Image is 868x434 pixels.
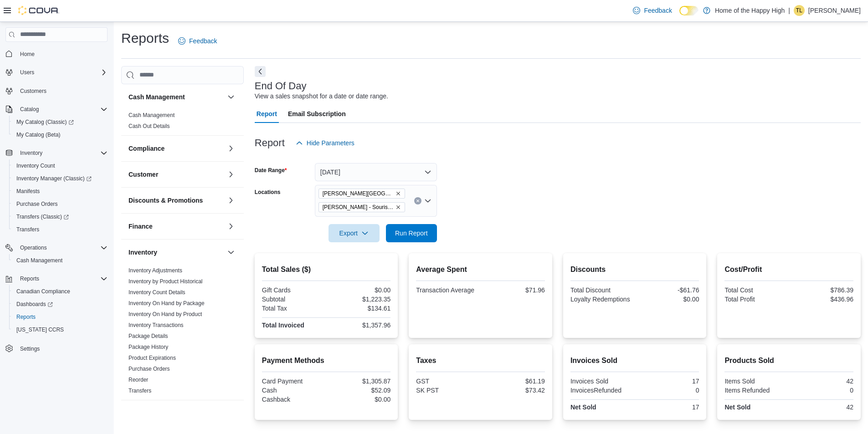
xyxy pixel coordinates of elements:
span: Reports [13,311,108,322]
span: Export [334,224,374,242]
span: Estevan - Estevan Plaza - Fire & Flower [318,189,405,199]
div: InvoicesRefunded [570,387,633,394]
div: Tammy Lacharite [794,5,805,16]
a: Inventory by Product Historical [128,278,203,285]
span: Dashboards [13,299,108,310]
button: Reports [16,273,43,284]
button: Operations [16,242,51,253]
span: [PERSON_NAME][GEOGRAPHIC_DATA] - Fire & Flower [323,189,394,198]
div: $134.61 [328,305,390,312]
p: Home of the Happy High [715,5,785,16]
span: Package History [128,343,168,351]
span: Feedback [189,36,217,46]
button: Settings [2,342,111,355]
a: Cash Management [128,112,175,118]
div: -$61.76 [637,286,699,294]
div: Loyalty Redemptions [570,296,633,303]
a: My Catalog (Classic) [9,116,111,128]
button: Customer [226,169,236,180]
a: Purchase Orders [13,199,62,209]
a: Feedback [629,1,675,20]
span: Settings [16,342,108,354]
p: [PERSON_NAME] [808,5,861,16]
a: Cash Out Details [128,123,170,129]
button: Customers [2,84,111,97]
button: Finance [226,221,236,232]
div: $0.00 [328,396,390,403]
a: Inventory Transactions [128,322,184,328]
a: Inventory On Hand by Product [128,311,202,317]
span: Home [20,51,35,58]
button: Inventory [16,148,46,158]
span: Customers [20,87,46,95]
div: 17 [637,403,699,411]
div: Total Tax [262,305,324,312]
span: Product Expirations [128,354,176,362]
div: Subtotal [262,296,324,303]
span: Reports [16,313,36,321]
span: My Catalog (Beta) [16,131,61,138]
h1: Reports [121,29,169,47]
span: Cash Management [13,255,108,266]
button: Next [255,66,266,77]
button: My Catalog (Beta) [9,128,111,141]
button: Remove Estevan - Estevan Plaza - Fire & Flower from selection in this group [395,191,401,196]
a: My Catalog (Beta) [13,129,64,140]
h2: Average Spent [416,264,545,275]
div: 42 [791,403,853,411]
h3: Cash Management [128,92,185,102]
a: Manifests [13,186,43,197]
button: Reports [2,272,111,285]
span: Operations [20,244,47,251]
span: Home [16,48,108,60]
div: 0 [637,387,699,394]
button: Clear input [414,197,421,204]
button: Canadian Compliance [9,285,111,298]
div: 42 [791,378,853,385]
div: $52.09 [328,387,390,394]
span: Estevan - Souris Avenue - Fire & Flower [318,202,405,212]
button: Cash Management [9,254,111,267]
button: Customer [128,170,224,179]
button: Users [2,66,111,79]
span: Inventory Manager (Classic) [16,175,92,182]
div: Cash [262,387,324,394]
span: Report [257,105,277,123]
a: Customers [16,86,50,97]
span: Inventory Count [16,162,55,169]
button: Cash Management [128,92,224,102]
a: Package Details [128,333,168,339]
div: $436.96 [791,296,853,303]
button: Inventory [128,248,224,257]
span: [US_STATE] CCRS [16,326,64,333]
h3: Finance [128,222,153,231]
span: Cash Out Details [128,123,170,130]
span: Canadian Compliance [13,286,108,297]
label: Locations [255,189,281,196]
a: Inventory Manager (Classic) [13,173,95,184]
span: Inventory [20,149,42,157]
div: Card Payment [262,378,324,385]
button: Inventory [226,247,236,258]
span: Inventory On Hand by Package [128,300,205,307]
div: $0.00 [328,286,390,294]
nav: Complex example [5,44,108,379]
div: Cash Management [121,110,244,135]
h3: Loyalty [128,408,151,418]
div: $786.39 [791,286,853,294]
label: Date Range [255,167,287,174]
p: | [788,5,790,16]
div: $61.19 [483,378,545,385]
span: My Catalog (Classic) [16,118,74,126]
a: Package History [128,344,168,350]
span: Inventory Count Details [128,289,185,296]
div: Cashback [262,396,324,403]
button: Export [329,224,380,242]
span: [PERSON_NAME] - Souris Avenue - Fire & Flower [323,203,394,212]
button: Catalog [2,103,111,116]
div: GST [416,378,478,385]
span: Users [20,69,34,76]
div: $71.96 [483,286,545,294]
h3: Discounts & Promotions [128,196,203,205]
